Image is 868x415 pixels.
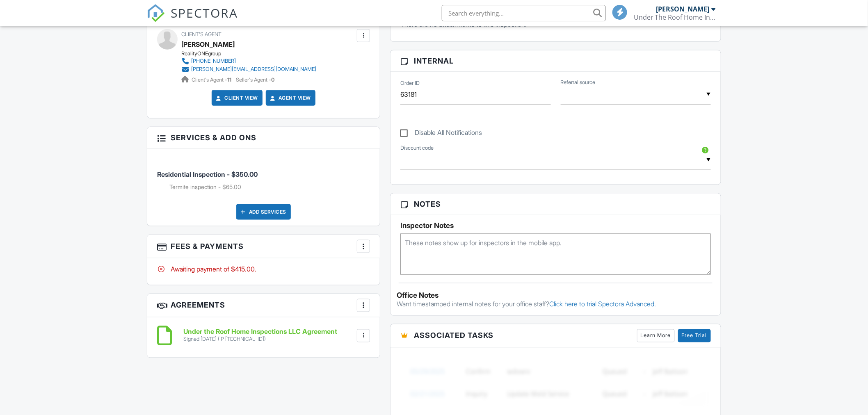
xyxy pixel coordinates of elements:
h3: Notes [391,194,721,215]
strong: 11 [227,77,231,83]
span: Client's Agent - [192,77,233,83]
a: Learn More [637,329,675,342]
h3: Agreements [147,294,380,317]
a: Under the Roof Home Inspections LLC Agreement Signed [DATE] (IP [TECHNICAL_ID]) [183,328,337,343]
p: Want timestamped internal notes for your office staff? [397,300,715,309]
div: [PERSON_NAME] [656,5,710,13]
li: Service: Residential Inspection [157,155,370,198]
label: Disable All Notifications [400,129,482,139]
span: Residential Inspection - $350.00 [157,170,258,178]
a: [PERSON_NAME][EMAIL_ADDRESS][DOMAIN_NAME] [181,65,316,73]
span: SPECTORA [171,4,238,21]
h3: Internal [391,50,721,72]
span: Client's Agent [181,31,222,37]
span: Associated Tasks [414,330,493,341]
strong: 0 [271,77,274,83]
div: Office Notes [397,292,715,300]
div: Awaiting payment of $415.00. [157,265,370,274]
label: Referral source [561,79,596,86]
h6: Under the Roof Home Inspections LLC Agreement [183,328,337,336]
a: [PERSON_NAME] [181,38,235,50]
a: Client View [215,94,258,102]
div: Add Services [236,204,291,220]
label: Order ID [400,80,420,87]
h3: Services & Add ons [147,127,380,148]
a: Agent View [269,94,311,102]
h3: Fees & Payments [147,235,380,258]
input: Search everything... [442,5,606,21]
div: Signed [DATE] (IP [TECHNICAL_ID]) [183,336,337,343]
div: RealityONEgroup [181,50,323,57]
label: Discount code [400,144,434,152]
div: Under The Roof Home Inspections [634,13,716,21]
a: Free Trial [678,329,711,342]
div: [PERSON_NAME][EMAIL_ADDRESS][DOMAIN_NAME] [191,66,316,73]
a: [PHONE_NUMBER] [181,57,316,65]
h5: Inspector Notes [400,221,711,230]
span: Seller's Agent - [236,77,274,83]
li: Add on: Termite inspection [169,183,370,191]
a: Click here to trial Spectora Advanced. [549,300,656,308]
img: blurred-tasks-251b60f19c3f713f9215ee2a18cbf2105fc2d72fcd585247cf5e9ec0c957c1dd.png [400,354,711,411]
img: The Best Home Inspection Software - Spectora [147,4,165,22]
a: SPECTORA [147,11,238,28]
div: [PHONE_NUMBER] [191,58,236,64]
